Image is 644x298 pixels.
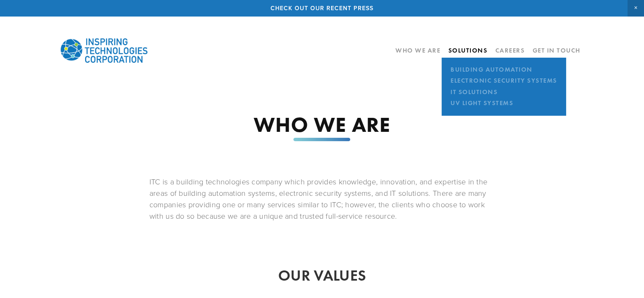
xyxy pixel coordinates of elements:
a: Careers [495,43,525,58]
p: ITC is a building technologies company which provides knowledge, innovation, and expertise in the... [149,176,495,222]
h2: OUR VALUES [149,265,495,286]
a: Get In Touch [533,43,580,58]
a: IT Solutions [448,86,559,97]
a: UV Light Systems [448,97,559,109]
a: Who We Are [395,43,440,58]
img: Inspiring Technologies Corp – A Building Technologies Company [60,31,149,70]
a: Building Automation [448,64,559,75]
a: Solutions [448,47,487,54]
a: Electronic Security Systems [448,75,559,86]
h1: WHO WE ARE [149,114,495,135]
